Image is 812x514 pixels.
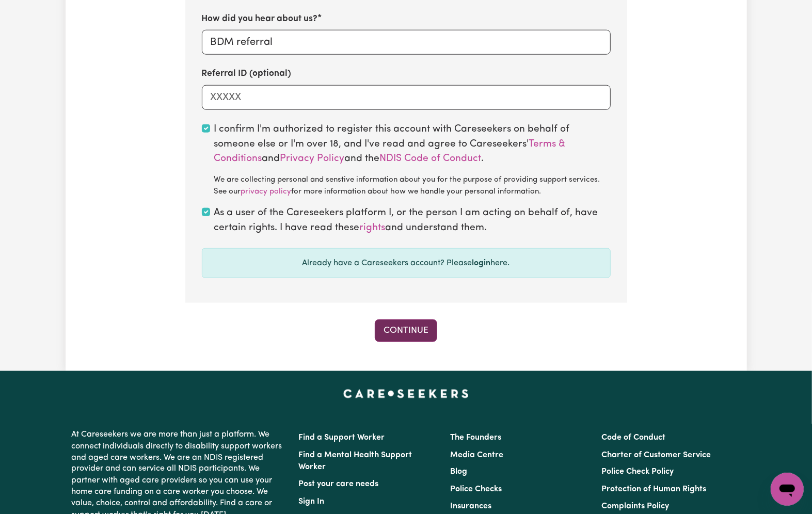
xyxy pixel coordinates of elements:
[299,498,325,506] a: Sign In
[202,67,292,81] label: Referral ID (optional)
[472,259,491,267] a: login
[280,154,345,164] a: Privacy Policy
[450,468,467,476] a: Blog
[214,122,611,198] label: I confirm I'm authorized to register this account with Careseekers on behalf of someone else or I...
[771,473,804,506] iframe: Button to launch messaging window
[299,451,412,472] a: Find a Mental Health Support Worker
[601,486,706,494] a: Protection of Human Rights
[241,188,292,196] a: privacy policy
[360,223,386,233] a: rights
[601,433,665,442] a: Code of Conduct
[450,486,502,494] a: Police Checks
[450,451,503,459] a: Media Centre
[214,206,611,236] label: As a user of the Careseekers platform I, or the person I am acting on behalf of, have certain rig...
[601,468,674,476] a: Police Check Policy
[202,248,611,278] div: Already have a Careseekers account? Please here.
[202,85,611,110] input: XXXXX
[299,433,385,442] a: Find a Support Worker
[601,451,711,459] a: Charter of Customer Service
[450,503,491,511] a: Insurances
[299,480,379,489] a: Post your care needs
[343,390,469,398] a: Careseekers home page
[375,319,437,342] button: Continue
[202,30,611,55] input: e.g. Google, word of mouth etc.
[214,174,611,198] div: We are collecting personal and senstive information about you for the purpose of providing suppor...
[450,433,501,442] a: The Founders
[601,503,669,511] a: Complaints Policy
[202,12,318,26] label: How did you hear about us?
[380,154,482,164] a: NDIS Code of Conduct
